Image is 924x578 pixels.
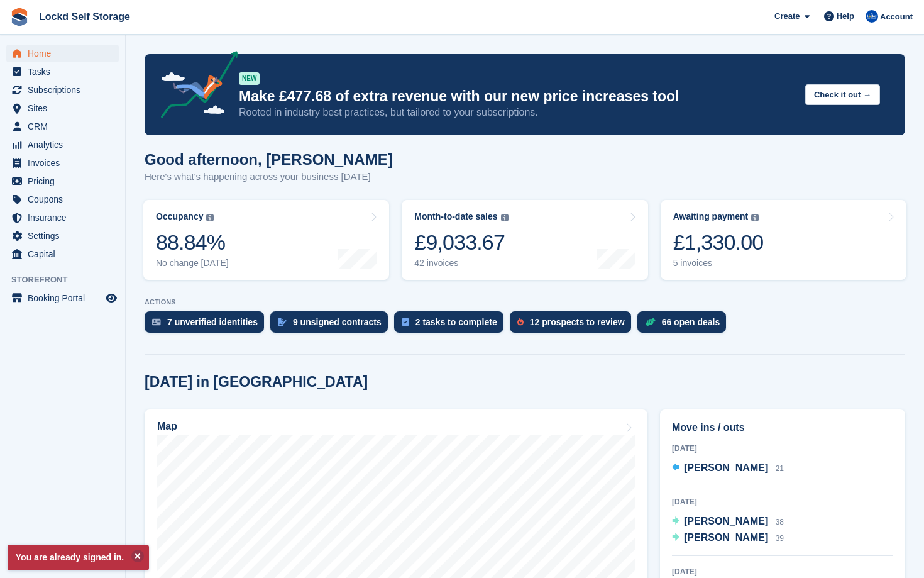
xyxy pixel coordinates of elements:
div: 7 unverified identities [167,317,258,327]
a: Lockd Self Storage [34,6,135,27]
a: Awaiting payment £1,330.00 5 invoices [661,200,906,280]
a: 2 tasks to complete [394,311,510,339]
span: Insurance [28,209,103,226]
img: verify_identity-adf6edd0f0f0b5bbfe63781bf79b02c33cf7c696d77639b501bdc392416b5a36.svg [152,318,161,326]
a: menu [6,191,119,208]
p: Make £477.68 of extra revenue with our new price increases tool [239,87,795,106]
span: Storefront [11,274,125,286]
a: menu [6,209,119,226]
a: menu [6,289,119,307]
a: [PERSON_NAME] 21 [672,460,784,477]
span: Capital [28,245,103,263]
a: menu [6,118,119,135]
a: menu [6,45,119,62]
a: menu [6,81,119,99]
img: contract_signature_icon-13c848040528278c33f63329250d36e43548de30e8caae1d1a13099fd9432cc5.svg [278,318,287,326]
a: [PERSON_NAME] 38 [672,514,784,530]
span: Create [774,10,800,23]
p: You are already signed in. [8,545,149,570]
div: 66 open deals [662,317,720,327]
img: task-75834270c22a3079a89374b754ae025e5fb1db73e45f91037f5363f120a921f8.svg [402,318,409,326]
span: Tasks [28,63,103,81]
span: Coupons [28,191,103,208]
img: price-adjustments-announcement-icon-8257ccfd72463d97f412b2fc003d46551f7dbcb40ab6d574587a9cd5c0d94... [150,51,238,123]
span: 39 [776,534,784,543]
p: ACTIONS [145,298,905,306]
div: 2 tasks to complete [415,317,497,327]
div: Occupancy [156,211,203,222]
span: Settings [28,227,103,245]
img: icon-info-grey-7440780725fd019a000dd9b08b2336e03edf1995a4989e88bcd33f0948082b44.svg [501,214,509,221]
span: 21 [776,464,784,473]
span: 38 [776,518,784,526]
div: Awaiting payment [673,211,749,222]
img: stora-icon-8386f47178a22dfd0bd8f6a31ec36ba5ce8667c1dd55bd0f319d3a0aa187defe.svg [10,8,29,26]
a: menu [6,63,119,81]
span: Home [28,45,103,62]
a: Month-to-date sales £9,033.67 42 invoices [402,200,647,280]
div: Month-to-date sales [414,211,497,222]
a: 66 open deals [637,311,733,339]
button: Check it out → [805,84,880,105]
span: Account [880,11,913,23]
img: deal-1b604bf984904fb50ccaf53a9ad4b4a5d6e5aea283cecdc64d6e3604feb123c2.svg [645,318,656,326]
span: [PERSON_NAME] [684,462,768,473]
img: Jonny Bleach [866,10,878,23]
span: Pricing [28,172,103,190]
div: No change [DATE] [156,258,229,269]
p: Here's what's happening across your business [DATE] [145,170,393,184]
h2: Map [157,421,177,432]
div: 42 invoices [414,258,508,269]
a: menu [6,136,119,153]
span: Help [837,10,854,23]
span: Invoices [28,154,103,172]
div: NEW [239,72,260,85]
a: menu [6,172,119,190]
div: 12 prospects to review [530,317,625,327]
img: icon-info-grey-7440780725fd019a000dd9b08b2336e03edf1995a4989e88bcd33f0948082b44.svg [206,214,214,221]
img: icon-info-grey-7440780725fd019a000dd9b08b2336e03edf1995a4989e88bcd33f0948082b44.svg [751,214,759,221]
a: 12 prospects to review [510,311,637,339]
div: [DATE] [672,566,893,577]
div: [DATE] [672,443,893,454]
a: 7 unverified identities [145,311,270,339]
a: [PERSON_NAME] 39 [672,530,784,547]
span: Booking Portal [28,289,103,307]
span: Subscriptions [28,81,103,99]
a: Preview store [104,291,119,306]
a: Occupancy 88.84% No change [DATE] [143,200,389,280]
h2: Move ins / outs [672,420,893,435]
div: [DATE] [672,496,893,508]
div: £1,330.00 [673,230,764,255]
h1: Good afternoon, [PERSON_NAME] [145,151,393,168]
span: [PERSON_NAME] [684,532,768,543]
p: Rooted in industry best practices, but tailored to your subscriptions. [239,106,795,119]
span: CRM [28,118,103,135]
img: prospect-51fa495bee0391a8d652442698ab0144808aea92771e9ea1ae160a38d050c398.svg [517,318,524,326]
a: menu [6,227,119,245]
span: [PERSON_NAME] [684,516,768,526]
a: menu [6,245,119,263]
h2: [DATE] in [GEOGRAPHIC_DATA] [145,374,368,391]
span: Analytics [28,136,103,153]
a: 9 unsigned contracts [270,311,394,339]
div: 9 unsigned contracts [293,317,382,327]
div: 5 invoices [673,258,764,269]
a: menu [6,99,119,117]
div: £9,033.67 [414,230,508,255]
span: Sites [28,99,103,117]
a: menu [6,154,119,172]
div: 88.84% [156,230,229,255]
